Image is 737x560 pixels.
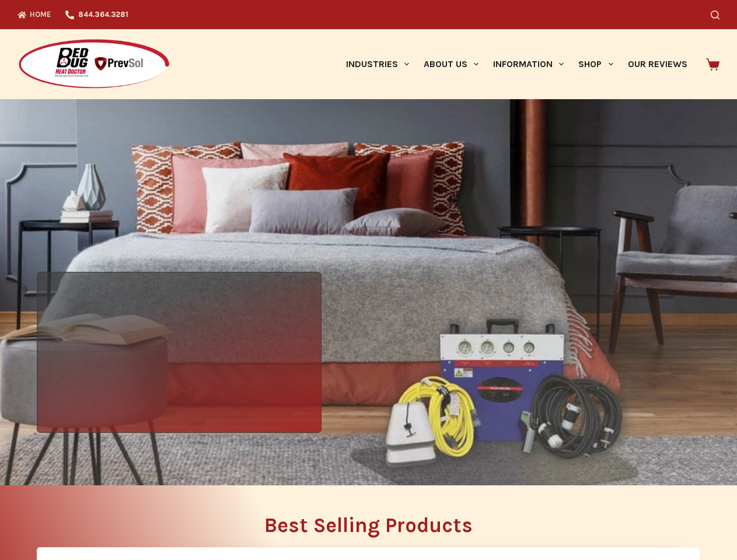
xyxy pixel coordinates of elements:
[620,29,694,99] a: Our Reviews
[338,29,694,99] nav: Primary
[571,29,620,99] a: Shop
[18,38,170,90] img: Prevsol/Bed Bug Heat Doctor
[37,515,700,535] h2: Best Selling Products
[486,29,571,99] a: Information
[338,29,416,99] a: Industries
[416,29,485,99] a: About Us
[711,10,719,19] button: Search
